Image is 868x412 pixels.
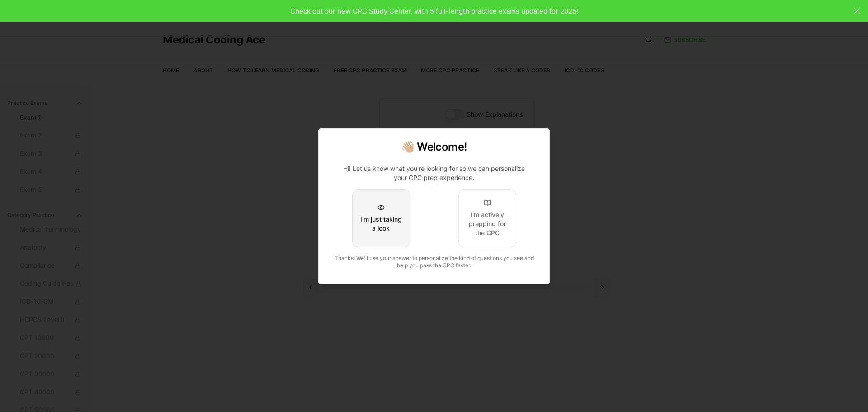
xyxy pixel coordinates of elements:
span: Thanks! We'll use your answer to personalize the kind of questions you see and help you pass the ... [335,255,534,269]
button: I'm just taking a look [352,189,410,247]
div: I'm just taking a look [360,215,402,233]
p: Hi! Let us know what you're looking for so we can personalize your CPC prep experience. [337,164,531,182]
div: I'm actively prepping for the CPC [466,210,509,237]
h2: 👋🏼 Welcome! [330,140,538,154]
button: I'm actively prepping for the CPC [458,189,516,247]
